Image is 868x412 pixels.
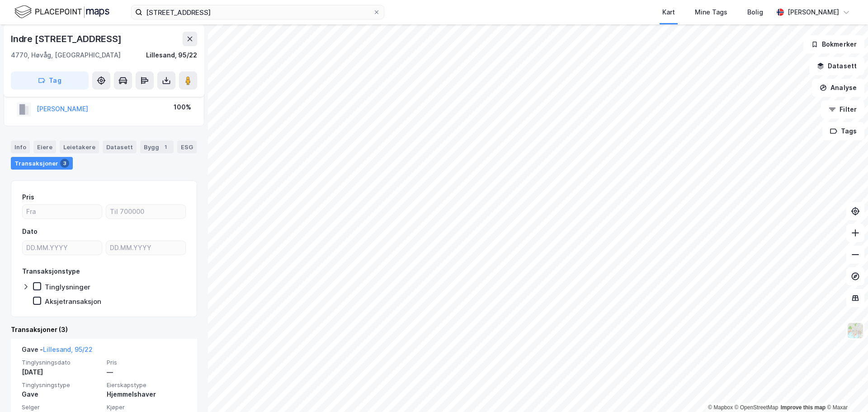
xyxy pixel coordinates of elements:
[11,157,73,170] div: Transaksjoner
[22,266,80,277] div: Transaksjonstype
[22,389,101,400] div: Gave
[662,7,675,18] div: Kart
[103,141,137,153] div: Datasett
[22,192,34,203] div: Pris
[33,141,56,153] div: Eiere
[14,4,109,20] img: logo.f888ab2527a4732fd821a326f86c7f29.svg
[22,367,101,378] div: [DATE]
[822,122,864,140] button: Tags
[708,404,733,411] a: Mapbox
[11,32,123,46] div: Indre [STREET_ADDRESS]
[809,57,864,75] button: Datasett
[11,50,121,61] div: 4770, Høvåg, [GEOGRAPHIC_DATA]
[22,359,101,366] span: Tinglysningsdato
[22,344,93,359] div: Gave -
[161,142,170,152] div: 1
[847,322,864,339] img: Z
[45,297,101,306] div: Aksjetransaksjon
[22,381,101,389] span: Tinglysningstype
[140,141,174,153] div: Bygg
[747,7,763,18] div: Bolig
[803,35,864,53] button: Bokmerker
[43,346,93,353] a: Lillesand, 95/22
[11,324,197,335] div: Transaksjoner (3)
[106,205,185,218] input: Til 700000
[106,241,185,255] input: DD.MM.YYYY
[11,71,89,90] button: Tag
[22,403,101,411] span: Selger
[107,381,186,389] span: Eierskapstype
[107,403,186,411] span: Kjøper
[823,369,868,412] iframe: Chat Widget
[695,7,727,18] div: Mine Tags
[45,283,90,291] div: Tinglysninger
[107,389,186,400] div: Hjemmelshaver
[177,141,197,153] div: ESG
[788,7,839,18] div: [PERSON_NAME]
[812,79,864,97] button: Analyse
[107,367,186,378] div: —
[60,159,69,168] div: 3
[781,404,826,411] a: Improve this map
[22,226,38,237] div: Dato
[821,100,864,118] button: Filter
[142,5,373,19] input: Søk på adresse, matrikkel, gårdeiere, leietakere eller personer
[23,205,102,218] input: Fra
[146,50,197,61] div: Lillesand, 95/22
[60,141,99,153] div: Leietakere
[823,369,868,412] div: Kontrollprogram for chat
[23,241,102,255] input: DD.MM.YYYY
[107,359,186,366] span: Pris
[735,404,778,411] a: OpenStreetMap
[174,102,191,113] div: 100%
[11,141,30,153] div: Info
